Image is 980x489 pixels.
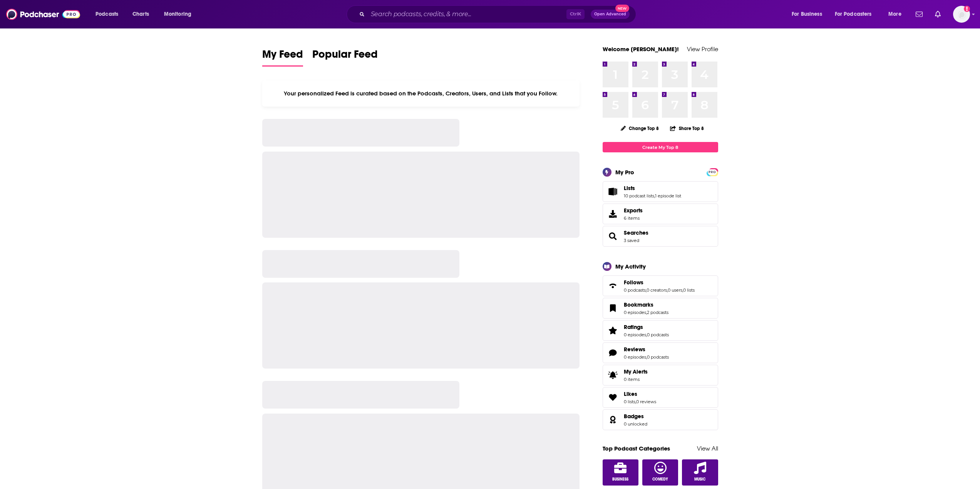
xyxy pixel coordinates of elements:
[624,301,653,308] span: Bookmarks
[624,324,643,330] span: Ratings
[615,5,629,12] span: New
[605,186,621,197] a: Lists
[792,9,822,20] span: For Business
[603,298,718,319] span: Bookmarks
[605,370,621,381] span: My Alerts
[624,279,695,286] a: Follows
[624,207,643,214] span: Exports
[624,324,669,330] a: Ratings
[953,6,970,23] span: Logged in as gabrielle.gantz
[6,7,80,22] img: Podchaser - Follow, Share and Rate Podcasts
[624,368,648,375] span: My Alerts
[624,346,669,353] a: Reviews
[605,303,621,314] a: Bookmarks
[683,287,695,293] a: 0 lists
[687,45,718,53] a: View Profile
[786,8,832,20] button: open menu
[605,347,621,358] a: Reviews
[647,310,668,315] a: 2 podcasts
[642,459,678,486] a: Comedy
[612,477,628,482] span: Business
[603,409,718,430] span: Badges
[635,399,636,404] span: ,
[932,8,944,21] a: Show notifications dropdown
[647,354,669,360] a: 0 podcasts
[164,9,191,20] span: Monitoring
[888,9,901,20] span: More
[646,332,647,337] span: ,
[624,391,637,397] span: Likes
[883,8,911,20] button: open menu
[603,226,718,247] span: Searches
[605,392,621,403] a: Likes
[670,121,704,136] button: Share Top 8
[624,310,646,315] a: 0 episodes
[624,399,635,404] a: 0 lists
[603,342,718,363] span: Reviews
[368,8,566,20] input: Search podcasts, credits, & more...
[624,354,646,360] a: 0 episodes
[624,287,646,293] a: 0 podcasts
[913,8,926,21] a: Show notifications dropdown
[668,287,682,293] a: 0 users
[624,377,648,382] span: 0 items
[647,332,669,337] a: 0 podcasts
[694,477,705,482] span: Music
[605,280,621,291] a: Follows
[646,287,647,293] span: ,
[603,445,670,452] a: Top Podcast Categories
[603,320,718,341] span: Ratings
[566,9,585,19] span: Ctrl K
[624,279,643,286] span: Follows
[616,124,664,133] button: Change Top 8
[603,204,718,224] a: Exports
[95,9,118,20] span: Podcasts
[603,387,718,408] span: Likes
[603,142,718,152] a: Create My Top 8
[262,80,580,107] div: Your personalized Feed is curated based on the Podcasts, Creators, Users, and Lists that you Follow.
[953,6,970,23] button: Show profile menu
[646,310,647,315] span: ,
[697,445,718,452] a: View All
[624,185,635,192] span: Lists
[312,48,378,65] span: Popular Feed
[132,9,149,20] span: Charts
[647,287,667,293] a: 0 creators
[312,48,378,67] a: Popular Feed
[708,169,717,175] a: PRO
[654,193,655,199] span: ,
[615,169,634,176] div: My Pro
[624,215,643,221] span: 6 items
[624,229,648,236] a: Searches
[652,477,668,482] span: Comedy
[127,8,154,20] a: Charts
[964,6,970,12] svg: Add a profile image
[682,287,683,293] span: ,
[594,12,626,16] span: Open Advanced
[655,193,681,199] a: 1 episode list
[624,193,654,199] a: 10 podcast lists
[624,391,656,397] a: Likes
[830,8,883,20] button: open menu
[159,8,201,20] button: open menu
[605,231,621,242] a: Searches
[682,459,718,486] a: Music
[603,459,639,486] a: Business
[90,8,128,20] button: open menu
[605,414,621,425] a: Badges
[624,413,647,420] a: Badges
[603,181,718,202] span: Lists
[624,301,668,308] a: Bookmarks
[354,5,643,23] div: Search podcasts, credits, & more...
[603,45,679,53] a: Welcome [PERSON_NAME]!
[953,6,970,23] img: User Profile
[603,365,718,386] a: My Alerts
[605,209,621,219] span: Exports
[603,275,718,296] span: Follows
[262,48,303,65] span: My Feed
[636,399,656,404] a: 0 reviews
